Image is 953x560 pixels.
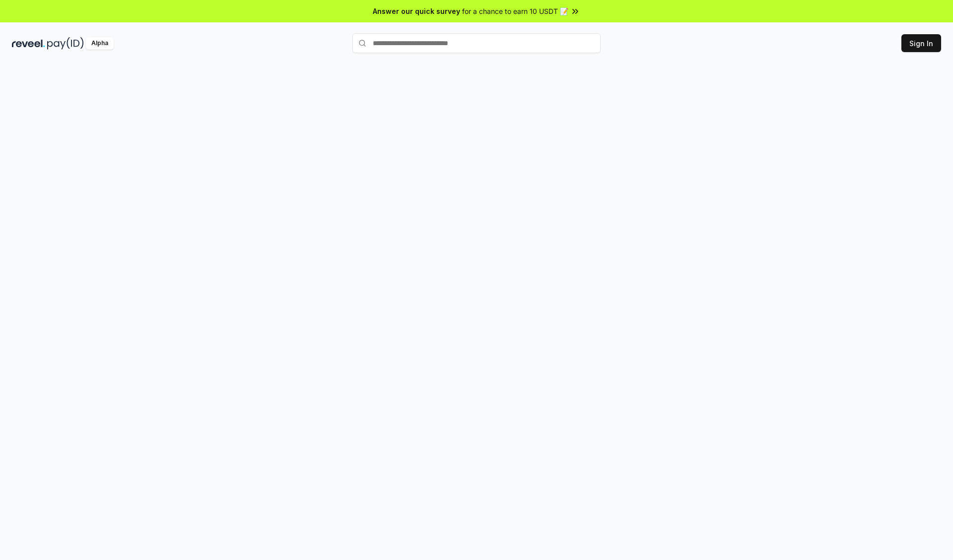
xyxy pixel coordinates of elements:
img: reveel_dark [12,37,45,50]
button: Sign In [901,34,941,52]
img: pay_id [47,37,84,50]
span: Answer our quick survey [373,6,460,16]
div: Alpha [86,37,114,50]
span: for a chance to earn 10 USDT 📝 [462,6,568,16]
